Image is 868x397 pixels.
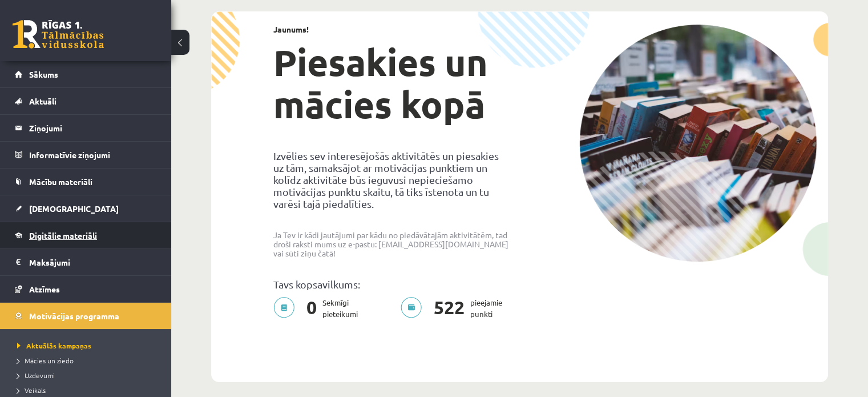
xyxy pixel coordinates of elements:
legend: Ziņojumi [29,115,157,141]
a: Atzīmes [15,276,157,302]
span: Aktuālās kampaņas [17,341,91,350]
h1: Piesakies un mācies kopā [273,41,511,126]
span: [DEMOGRAPHIC_DATA] [29,203,119,214]
span: Mācību materiāli [29,177,92,187]
a: Informatīvie ziņojumi [15,142,157,168]
p: Sekmīgi pieteikumi [273,297,365,320]
a: Motivācijas programma [15,303,157,329]
span: 0 [301,297,322,320]
a: Veikals [17,385,160,395]
a: Mācību materiāli [15,169,157,195]
a: Ziņojumi [15,115,157,141]
a: [DEMOGRAPHIC_DATA] [15,195,157,222]
span: Uzdevumi [17,371,55,380]
span: Veikals [17,386,46,395]
strong: Jaunums! [273,24,309,34]
span: Sākums [29,69,58,79]
a: Uzdevumi [17,370,160,380]
span: Digitālie materiāli [29,230,97,240]
a: Digitālie materiāli [15,222,157,248]
p: Tavs kopsavilkums: [273,278,511,290]
legend: Informatīvie ziņojumi [29,142,157,168]
p: Izvēlies sev interesējošās aktivitātēs un piesakies uz tām, samaksājot ar motivācijas punktiem un... [273,150,511,210]
a: Maksājumi [15,249,157,275]
a: Mācies un ziedo [17,355,160,366]
span: 522 [428,297,470,320]
a: Aktuālās kampaņas [17,340,160,351]
span: Aktuāli [29,96,56,106]
p: Ja Tev ir kādi jautājumi par kādu no piedāvātajām aktivitātēm, tad droši raksti mums uz e-pastu: ... [273,230,511,258]
p: pieejamie punkti [401,297,509,320]
span: Motivācijas programma [29,311,119,321]
a: Sākums [15,61,157,87]
span: Atzīmes [29,284,60,294]
span: Mācies un ziedo [17,356,74,365]
a: Rīgas 1. Tālmācības vidusskola [13,20,104,49]
a: Aktuāli [15,88,157,114]
legend: Maksājumi [29,249,157,275]
img: campaign-image-1c4f3b39ab1f89d1fca25a8facaab35ebc8e40cf20aedba61fd73fb4233361ac.png [579,25,817,262]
